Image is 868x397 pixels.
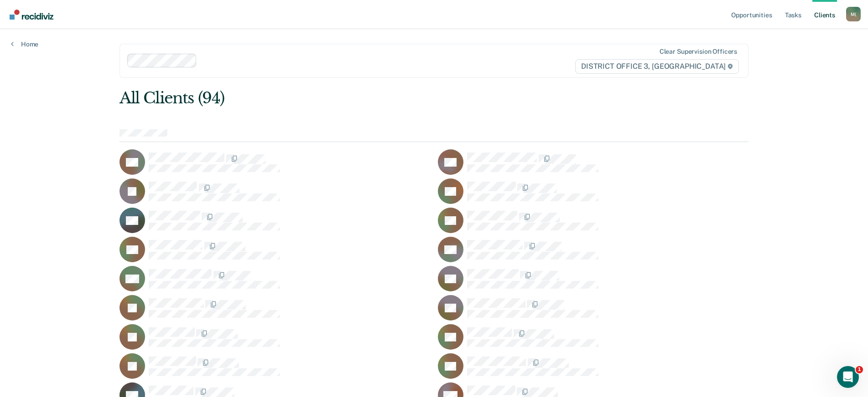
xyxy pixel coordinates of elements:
div: All Clients (94) [120,89,623,107]
button: Profile dropdown button [846,7,861,21]
span: DISTRICT OFFICE 3, [GEOGRAPHIC_DATA] [575,59,739,74]
div: M ( [846,7,861,21]
div: Clear supervision officers [660,48,737,56]
span: 1 [856,366,863,373]
a: Home [11,40,38,48]
img: Recidiviz [10,10,53,20]
iframe: Intercom live chat [837,366,859,388]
